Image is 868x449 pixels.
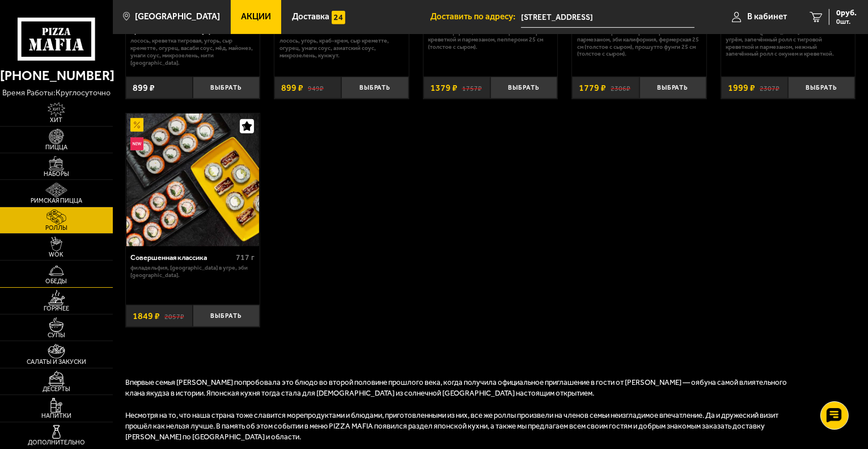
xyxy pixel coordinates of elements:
span: Акции [241,12,271,21]
span: 1999 ₽ [728,83,755,93]
div: Совершенная классика [130,253,233,262]
button: Выбрать [341,77,408,99]
p: Несмотря на то, что наша страна тоже славится морепродуктами и блюдами, приготовленными из них, в... [125,410,806,443]
img: 15daf4d41897b9f0e9f617042186c801.svg [332,11,345,24]
s: 2057 ₽ [164,312,184,321]
button: Выбрать [788,77,855,99]
span: 1779 ₽ [579,83,606,93]
span: В кабинет [747,12,787,21]
span: 899 ₽ [133,83,155,93]
button: Выбрать [640,77,706,99]
span: 0 шт. [836,18,857,25]
button: Выбрать [193,77,260,99]
span: Средний проспект Васильевского острова, 85 [521,7,695,28]
p: Запечённый ролл с тигровой креветкой и пармезаном, Эби Калифорния, Фермерская 25 см (толстое с сы... [577,29,701,58]
span: [GEOGRAPHIC_DATA] [135,12,220,21]
input: Ваш адрес доставки [521,7,695,28]
span: 717 г [236,253,255,262]
p: лосось, угорь, краб-крем, Сыр креметте, огурец, унаги соус, азиатский соус, микрозелень, кунжут. [280,37,404,59]
s: 949 ₽ [308,83,324,93]
p: лосось, креветка тигровая, угорь, Сыр креметте, огурец, васаби соус, мёд, майонез, унаги соус, ми... [130,37,255,66]
button: Выбрать [193,305,260,327]
img: Совершенная классика [126,114,259,246]
span: 1849 ₽ [133,312,160,321]
a: АкционныйНовинкаСовершенная классика [126,114,260,246]
span: 899 ₽ [281,83,303,93]
p: Филадельфия, [GEOGRAPHIC_DATA] в угре, Эби [GEOGRAPHIC_DATA]. [130,265,255,279]
span: 0 руб. [836,9,857,17]
span: Доставка [292,12,329,21]
p: Впервые семья [PERSON_NAME] попробовала это блюдо во второй половине прошлого века, когда получил... [125,377,806,399]
s: 1757 ₽ [462,83,482,93]
img: Новинка [130,137,144,151]
s: 2306 ₽ [611,83,630,93]
s: 2307 ₽ [760,83,780,93]
button: Выбрать [490,77,557,99]
p: Запеченный [PERSON_NAME] с лососем и угрём, Запечённый ролл с тигровой креветкой и пармезаном, Не... [726,29,850,58]
img: Акционный [130,118,144,132]
span: Доставить по адресу: [430,12,521,21]
span: 1379 ₽ [430,83,458,93]
p: Эби Калифорния, Запечённый ролл с тигровой креветкой и пармезаном, Пепперони 25 см (толстое с сыр... [428,29,552,51]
